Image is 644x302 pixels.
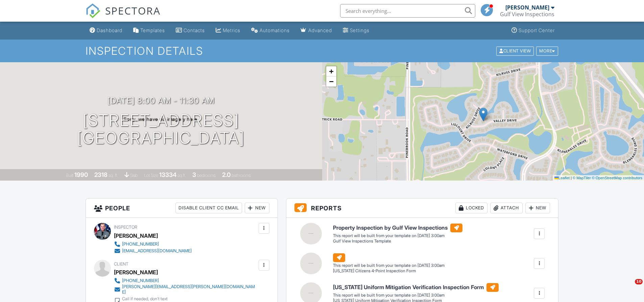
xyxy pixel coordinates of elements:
h3: [DATE] 8:00 am - 11:30 am [108,96,215,105]
a: Metrics [213,24,243,37]
div: Call if needed, don't text [122,296,168,302]
div: Gulf View Inspections [500,11,554,18]
div: 2.0 [222,171,231,178]
h6: Property Inspection by Gulf View Inspections [333,224,462,232]
a: [PHONE_NUMBER] [114,241,192,248]
div: More [536,46,558,55]
div: Settings [350,27,369,33]
div: 13334 [159,171,176,178]
span: Inspector [114,225,137,230]
h1: Inspection Details [86,45,559,57]
a: Support Center [509,24,557,37]
span: Client [114,261,128,266]
span: bedrooms [197,173,216,178]
div: New [525,203,550,213]
h3: Reports [286,199,558,218]
div: [PHONE_NUMBER] [122,241,159,247]
h1: [STREET_ADDRESS] [GEOGRAPHIC_DATA] [77,112,245,147]
a: SPECTORA [86,9,161,23]
div: This report will be built from your template on [DATE] 3:00am [333,233,462,238]
span: sq.ft. [177,173,186,178]
a: Zoom in [326,66,336,76]
div: This report will be built from your template on [DATE] 3:00am [333,293,499,298]
span: SPECTORA [105,3,161,18]
div: New [245,203,269,213]
h3: People [86,199,278,218]
div: Dashboard [97,27,122,33]
a: Contacts [173,24,208,37]
span: + [329,67,333,75]
a: © OpenStreetMap contributors [592,176,642,180]
div: [EMAIL_ADDRESS][DOMAIN_NAME] [122,248,192,254]
div: Client View [496,46,534,55]
div: Advanced [308,27,332,33]
span: − [329,77,333,86]
input: Search everything... [340,4,475,18]
div: Contacts [184,27,205,33]
span: | [571,176,572,180]
div: 1990 [74,171,88,178]
span: Built [66,173,73,178]
div: [PHONE_NUMBER] [122,278,159,283]
div: Support Center [519,27,555,33]
img: The Best Home Inspection Software - Spectora [86,3,100,18]
h6: [US_STATE] Uniform Mitigation Verification Inspection Form [333,283,499,292]
div: Disable Client CC Email [175,203,242,213]
a: Dashboard [87,24,125,37]
a: Advanced [298,24,335,37]
div: This report will be built from your template on [DATE] 3:00am [333,263,445,268]
iframe: Intercom live chat [621,279,637,295]
div: Metrics [223,27,240,33]
a: Templates [130,24,168,37]
a: [EMAIL_ADDRESS][DOMAIN_NAME] [114,248,192,254]
span: sq. ft. [109,173,118,178]
a: [PHONE_NUMBER] [114,277,257,284]
div: 2318 [94,171,108,178]
div: Automations [260,27,290,33]
div: Locked [455,203,487,213]
span: 10 [635,279,643,284]
div: [PERSON_NAME] [505,4,549,11]
div: [PERSON_NAME][EMAIL_ADDRESS][PERSON_NAME][DOMAIN_NAME] [122,284,257,295]
div: Attach [490,203,523,213]
div: 3 [192,171,196,178]
div: [PERSON_NAME] [114,231,158,241]
a: Leaflet [554,176,570,180]
a: Settings [340,24,372,37]
div: [US_STATE] Citizens 4-Point Inspection Form [333,268,445,274]
a: Client View [496,48,535,53]
img: Marker [479,108,487,121]
span: bathrooms [232,173,251,178]
a: © MapTiler [573,176,591,180]
span: Lot Size [144,173,158,178]
span: slab [130,173,138,178]
div: [PERSON_NAME] [114,267,158,277]
a: Zoom out [326,76,336,87]
div: Gulf View Inspections Template [333,238,462,244]
div: Templates [140,27,165,33]
a: [PERSON_NAME][EMAIL_ADDRESS][PERSON_NAME][DOMAIN_NAME] [114,284,257,295]
a: Automations (Basic) [248,24,292,37]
